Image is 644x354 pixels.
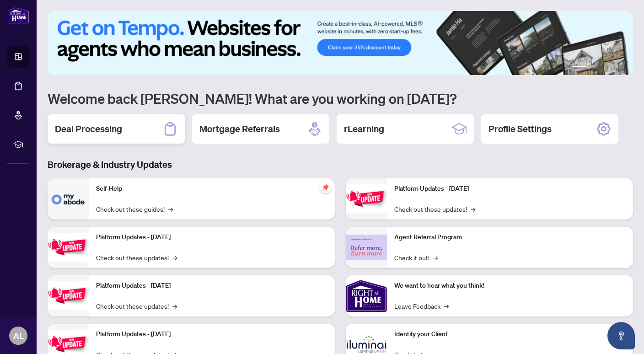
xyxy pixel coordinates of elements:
[96,204,173,214] a: Check out these guides!→
[346,275,387,316] img: We want to hear what you think!
[607,322,635,349] button: Open asap
[606,66,609,70] button: 4
[394,184,626,194] p: Platform Updates - [DATE]
[620,66,624,70] button: 6
[394,281,626,291] p: We want to hear what you think!
[444,301,449,311] span: →
[48,233,89,262] img: Platform Updates - September 16, 2025
[394,232,626,242] p: Agent Referral Program
[199,123,280,135] h2: Mortgage Referrals
[488,123,552,135] h2: Profile Settings
[96,329,327,339] p: Platform Updates - [DATE]
[48,281,89,310] img: Platform Updates - July 21, 2025
[48,11,633,75] img: Slide 0
[320,182,331,193] span: pushpin
[394,204,475,214] a: Check out these updates!→
[346,235,387,260] img: Agent Referral Program
[7,7,29,24] img: logo
[96,232,327,242] p: Platform Updates - [DATE]
[96,301,177,311] a: Check out these updates!→
[55,123,122,135] h2: Deal Processing
[168,204,173,214] span: →
[598,66,602,70] button: 3
[591,66,595,70] button: 2
[394,252,438,263] a: Check it out!→
[471,204,475,214] span: →
[96,252,177,263] a: Check out these updates!→
[172,252,177,263] span: →
[172,301,177,311] span: →
[613,66,617,70] button: 5
[48,158,633,171] h3: Brokerage & Industry Updates
[96,281,327,291] p: Platform Updates - [DATE]
[394,301,449,311] a: Leave Feedback→
[346,184,387,213] img: Platform Updates - June 23, 2025
[48,178,89,220] img: Self-Help
[48,90,633,107] h1: Welcome back [PERSON_NAME]! What are you working on [DATE]?
[573,66,587,70] button: 1
[433,252,438,263] span: →
[13,329,24,342] span: AL
[96,184,327,194] p: Self-Help
[344,123,384,135] h2: rLearning
[394,329,626,339] p: Identify your Client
